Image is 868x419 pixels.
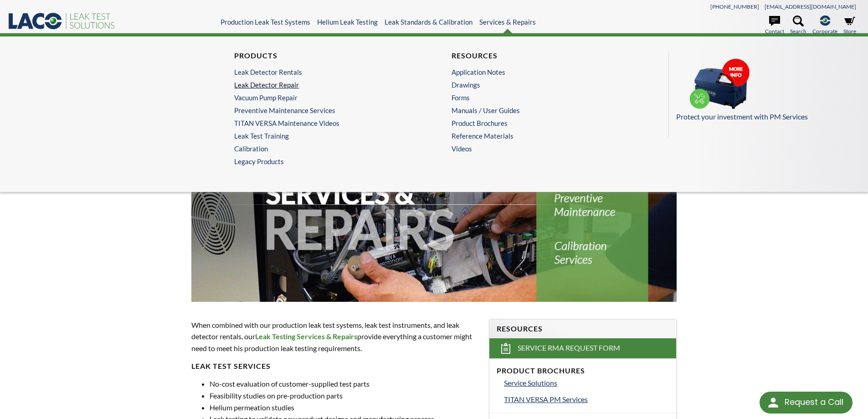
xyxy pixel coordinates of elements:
[452,106,629,114] a: Manuals / User Guides
[191,108,677,302] img: Service & Repairs header
[766,395,781,410] img: round button
[504,377,669,389] a: Service Solutions
[452,132,629,140] a: Reference Materials
[843,16,856,36] a: Store
[234,132,412,140] a: Leak Test Training
[710,3,759,10] a: [PHONE_NUMBER]
[765,16,784,36] a: Contact
[210,378,478,390] li: No-cost evaluation of customer-supplied test parts
[785,392,843,413] div: Request a Call
[765,3,856,10] a: [EMAIL_ADDRESS][DOMAIN_NAME]
[452,119,629,127] a: Product Brochures
[234,51,412,61] h4: Products
[221,18,310,26] a: Production Leak Test Systems
[676,58,851,123] a: Protect your investment with PM Services
[234,145,412,153] a: Calibration
[504,378,557,387] span: Service Solutions
[452,51,629,61] h4: Resources
[676,58,767,109] img: Menu_Pod_Service.png
[385,18,473,26] a: Leak Standards & Calibration
[234,157,416,166] a: Legacy Products
[760,392,853,414] div: Request a Call
[191,319,478,354] p: When combined with our production leak test systems, leak test instruments, and leak detector ren...
[210,390,478,402] li: Feasibility studies on pre-production parts
[317,18,378,26] a: Helium Leak Testing
[489,338,676,358] a: Service RMA Request Form
[234,106,412,114] a: Preventive Maintenance Services
[191,362,478,371] h4: Leak Test Services
[452,81,629,89] a: Drawings
[255,332,357,341] strong: Leak Testing Services & Repairs
[234,81,412,89] a: Leak Detector Repair
[497,366,669,376] h4: Product Brochures
[504,393,669,405] a: TITAN VERSA PM Services
[234,93,412,102] a: Vacuum Pump Repair
[504,395,588,403] span: TITAN VERSA PM Services
[452,93,629,102] a: Forms
[790,16,806,36] a: Search
[452,68,629,76] a: Application Notes
[518,343,620,353] span: Service RMA Request Form
[452,145,634,153] a: Videos
[676,111,851,123] p: Protect your investment with PM Services
[479,18,536,26] a: Services & Repairs
[497,324,669,334] h4: Resources
[812,27,837,36] span: Corporate
[234,119,412,127] a: TITAN VERSA Maintenance Videos
[210,402,478,414] li: Helium permeation studies
[234,68,412,76] a: Leak Detector Rentals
